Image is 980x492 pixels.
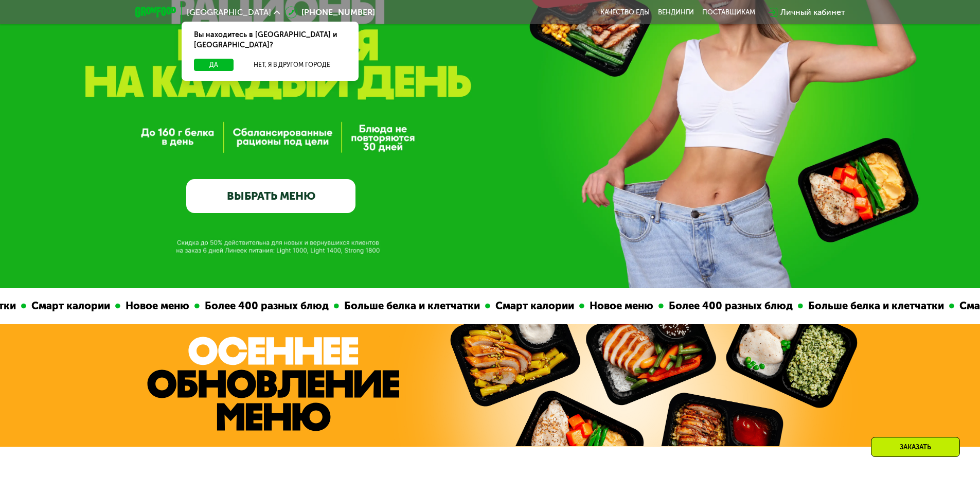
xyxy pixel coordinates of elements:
[194,59,234,71] button: Да
[24,298,113,314] div: Смарт калории
[197,298,331,314] div: Более 400 разных блюд
[658,8,694,16] a: Вендинги
[182,22,359,59] div: Вы находитесь в [GEOGRAPHIC_DATA] и [GEOGRAPHIC_DATA]?
[336,298,483,314] div: Больше белка и клетчатки
[238,59,346,71] button: Нет, я в другом городе
[285,6,375,19] a: [PHONE_NUMBER]
[186,179,355,213] a: ВЫБРАТЬ МЕНЮ
[582,298,656,314] div: Новое меню
[600,8,650,16] a: Качество еды
[800,298,947,314] div: Больше белка и клетчатки
[187,8,271,16] span: [GEOGRAPHIC_DATA]
[661,298,795,314] div: Более 400 разных блюд
[871,437,960,457] div: Заказать
[488,298,577,314] div: Смарт калории
[118,298,192,314] div: Новое меню
[702,8,755,16] div: поставщикам
[780,6,845,19] div: Личный кабинет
